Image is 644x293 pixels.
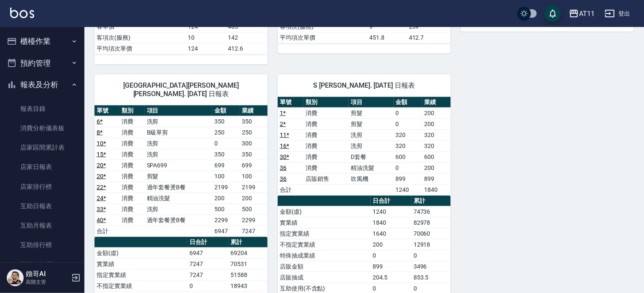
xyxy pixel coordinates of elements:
[288,81,441,90] span: S [PERSON_NAME]. [DATE] 日報表
[240,105,268,116] th: 業績
[228,237,268,248] th: 累計
[240,149,268,160] td: 350
[212,204,240,215] td: 500
[407,32,451,43] td: 412.7
[280,164,287,171] a: 36
[145,182,213,193] td: 過年套餐燙B餐
[3,157,81,177] a: 店家日報表
[3,30,81,52] button: 櫃檯作業
[212,215,240,226] td: 2299
[240,171,268,182] td: 100
[226,32,268,43] td: 142
[394,151,422,162] td: 600
[95,32,186,43] td: 客項次(服務)
[145,138,213,149] td: 洗剪
[95,247,187,258] td: 金額(虛)
[119,127,144,138] td: 消費
[278,217,371,228] td: 實業績
[95,43,186,54] td: 平均項次單價
[278,261,371,272] td: 店販金額
[145,193,213,204] td: 精油洗髮
[394,108,422,118] td: 0
[303,97,349,108] th: 類別
[394,118,422,129] td: 0
[119,105,144,116] th: 類別
[394,173,422,184] td: 899
[228,258,268,269] td: 70531
[371,228,411,239] td: 1640
[411,217,451,228] td: 82978
[303,140,349,151] td: 消費
[367,32,407,43] td: 451.8
[119,149,144,160] td: 消費
[119,182,144,193] td: 消費
[212,171,240,182] td: 100
[422,129,451,140] td: 320
[422,184,451,195] td: 1840
[187,247,228,258] td: 6947
[422,118,451,129] td: 200
[3,118,81,138] a: 消費分析儀表板
[411,272,451,283] td: 853.5
[95,258,187,269] td: 實業績
[349,118,394,129] td: 剪髮
[411,239,451,250] td: 12918
[95,105,119,116] th: 單號
[187,269,228,280] td: 7247
[3,196,81,216] a: 互助日報表
[228,247,268,258] td: 69204
[212,127,240,138] td: 250
[240,204,268,215] td: 500
[145,127,213,138] td: B級單剪
[3,177,81,196] a: 店家排行榜
[95,269,187,280] td: 指定實業績
[422,97,451,108] th: 業績
[187,237,228,248] th: 日合計
[394,162,422,173] td: 0
[349,151,394,162] td: D套餐
[303,173,349,184] td: 店販銷售
[119,116,144,127] td: 消費
[422,162,451,173] td: 200
[240,127,268,138] td: 250
[3,255,81,274] a: 互助點數明細
[278,184,303,195] td: 合計
[411,261,451,272] td: 3496
[579,8,595,19] div: AT11
[145,160,213,171] td: SPA699
[119,171,144,182] td: 消費
[394,97,422,108] th: 金額
[278,97,451,196] table: a dense table
[26,278,69,286] p: 高階主管
[278,228,371,239] td: 指定實業績
[394,129,422,140] td: 320
[422,108,451,118] td: 200
[228,280,268,291] td: 18943
[601,6,634,22] button: 登出
[186,32,226,43] td: 10
[349,162,394,173] td: 精油洗髮
[145,204,213,215] td: 洗剪
[10,8,34,18] img: Logo
[145,116,213,127] td: 洗剪
[303,129,349,140] td: 消費
[240,226,268,237] td: 7247
[544,5,561,22] button: save
[278,239,371,250] td: 不指定實業績
[3,216,81,235] a: 互助月報表
[349,173,394,184] td: 吹風機
[371,206,411,217] td: 1240
[349,140,394,151] td: 洗剪
[145,215,213,226] td: 過年套餐燙B餐
[303,162,349,173] td: 消費
[394,184,422,195] td: 1240
[187,258,228,269] td: 7247
[349,108,394,118] td: 剪髮
[26,270,69,278] h5: 鏹哥AI
[566,5,598,22] button: AT11
[228,269,268,280] td: 51588
[212,105,240,116] th: 金額
[303,108,349,118] td: 消費
[278,206,371,217] td: 金額(虛)
[422,173,451,184] td: 899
